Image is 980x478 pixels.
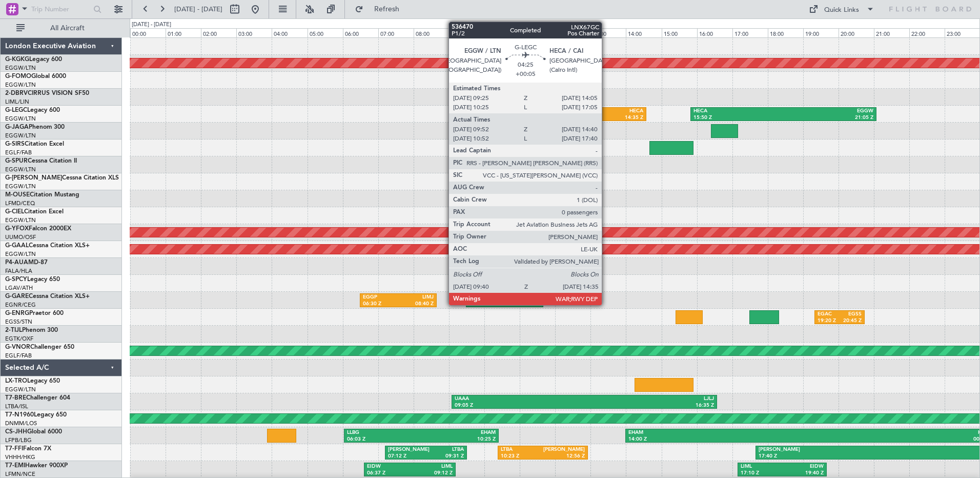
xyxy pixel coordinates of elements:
[363,294,398,301] div: EGGP
[909,28,945,37] div: 22:00
[388,453,426,460] div: 07:12 Z
[5,403,28,410] a: LTBA/ISL
[5,90,89,96] a: 2-DBRVCIRRUS VISION SF50
[626,28,661,37] div: 14:00
[5,149,32,156] a: EGLF/FAB
[5,73,31,79] span: G-FOMO
[5,463,25,469] span: T7-EMI
[272,28,307,37] div: 04:00
[559,108,643,115] div: HECA
[784,114,874,122] div: 21:05 Z
[5,412,67,418] a: T7-N1960Legacy 650
[824,5,859,15] div: Quick Links
[343,28,378,37] div: 06:00
[5,429,62,435] a: CS-JHHGlobal 6000
[693,114,784,122] div: 15:50 Z
[5,395,70,401] a: T7-BREChallenger 604
[818,317,840,325] div: 19:20 Z
[5,335,33,343] a: EGTK/OXF
[5,200,35,207] a: LFMD/CEQ
[5,192,30,198] span: M-OUSE
[628,429,810,436] div: EHAM
[388,446,426,453] div: [PERSON_NAME]
[584,395,714,403] div: LJLJ
[398,301,434,308] div: 08:40 Z
[398,294,434,301] div: LIMJ
[5,412,34,418] span: T7-N1960
[201,28,236,37] div: 02:00
[5,344,74,350] a: G-VNORChallenger 650
[5,243,29,249] span: G-GAAL
[5,64,36,72] a: EGGW/LTN
[5,301,36,309] a: EGNR/CEG
[410,470,453,477] div: 09:12 Z
[414,28,449,37] div: 08:00
[520,28,555,37] div: 11:00
[5,124,65,130] a: G-JAGAPhenom 300
[5,226,71,232] a: G-YFOXFalcon 2000EX
[469,294,504,301] div: LIMJ
[5,446,51,452] a: T7-FFIFalcon 7X
[543,453,585,460] div: 12:56 Z
[475,114,559,122] div: 09:40 Z
[132,21,171,29] div: [DATE] - [DATE]
[5,250,36,258] a: EGGW/LTN
[768,28,803,37] div: 18:00
[5,141,25,147] span: G-SIRS
[5,395,26,401] span: T7-BRE
[5,115,36,123] a: EGGW/LTN
[426,453,464,460] div: 09:31 Z
[840,317,862,325] div: 20:45 Z
[5,166,36,173] a: EGGW/LTN
[5,327,58,333] a: 2-TIJLPhenom 300
[818,311,840,318] div: EGAC
[840,311,862,318] div: EGSS
[5,267,32,275] a: FALA/HLA
[5,310,29,316] span: G-ENRG
[559,114,643,122] div: 14:35 Z
[469,301,504,308] div: 09:30 Z
[732,28,768,37] div: 17:00
[5,107,60,113] a: G-LEGCLegacy 600
[741,470,782,477] div: 17:10 Z
[378,28,414,37] div: 07:00
[697,28,732,37] div: 16:00
[5,453,35,461] a: VHHH/HKG
[505,301,540,308] div: 11:40 Z
[501,446,543,453] div: LTBA
[5,183,36,190] a: EGGW/LTN
[5,276,27,283] span: G-SPCY
[741,463,782,470] div: LIML
[5,192,79,198] a: M-OUSECitation Mustang
[505,294,540,301] div: EGNR
[782,463,824,470] div: EIDW
[5,124,29,130] span: G-JAGA
[166,28,201,37] div: 01:00
[475,108,559,115] div: EGGW
[5,470,35,478] a: LFMN/NCE
[5,107,27,113] span: G-LEGC
[804,1,880,17] button: Quick Links
[5,209,64,215] a: G-CIELCitation Excel
[5,293,29,300] span: G-GARE
[874,28,909,37] div: 21:00
[5,429,27,435] span: CS-JHH
[5,463,68,469] a: T7-EMIHawker 900XP
[5,344,30,350] span: G-VNOR
[5,226,29,232] span: G-YFOX
[5,436,32,444] a: LFPB/LBG
[367,463,410,470] div: EIDW
[5,233,36,241] a: UUMO/OSF
[365,6,409,13] span: Refresh
[839,28,874,37] div: 20:00
[350,1,412,17] button: Refresh
[363,301,398,308] div: 06:30 Z
[410,463,453,470] div: LIML
[421,436,496,443] div: 10:25 Z
[5,158,77,164] a: G-SPURCessna Citation II
[5,81,36,89] a: EGGW/LTN
[236,28,272,37] div: 03:00
[5,175,119,181] a: G-[PERSON_NAME]Cessna Citation XLS
[174,5,222,14] span: [DATE] - [DATE]
[5,90,28,96] span: 2-DBRV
